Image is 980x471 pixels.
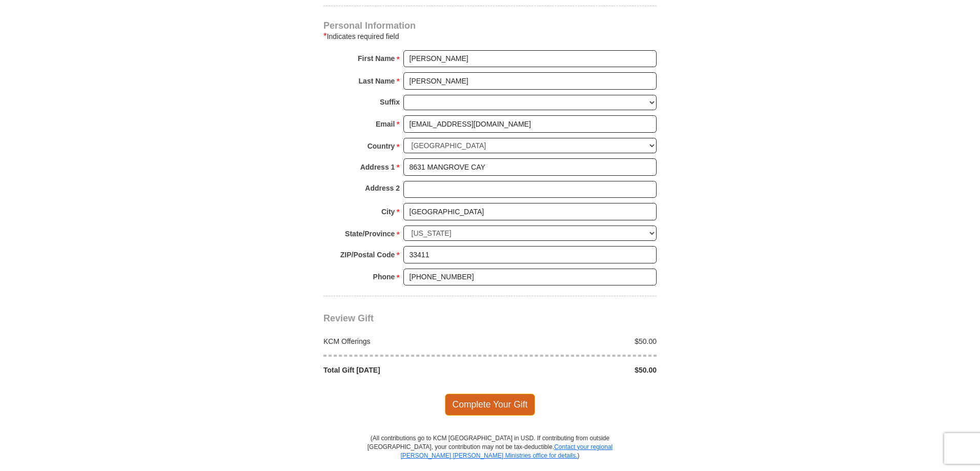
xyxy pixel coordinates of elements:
[345,227,395,241] strong: State/Province
[367,139,395,153] strong: Country
[340,248,395,262] strong: ZIP/Postal Code
[381,204,395,219] strong: City
[360,160,395,174] strong: Address 1
[358,51,395,66] strong: First Name
[490,336,662,346] div: $50.00
[490,365,662,375] div: $50.00
[323,22,657,30] h4: Personal Information
[323,313,374,323] span: Review Gift
[359,74,395,88] strong: Last Name
[376,117,395,131] strong: Email
[323,30,657,43] div: Indicates required field
[365,181,400,195] strong: Address 2
[318,365,491,375] div: Total Gift [DATE]
[318,336,491,346] div: KCM Offerings
[373,270,395,284] strong: Phone
[380,95,400,109] strong: Suffix
[445,394,536,415] span: Complete Your Gift
[400,443,612,459] a: Contact your regional [PERSON_NAME] [PERSON_NAME] Ministries office for details.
